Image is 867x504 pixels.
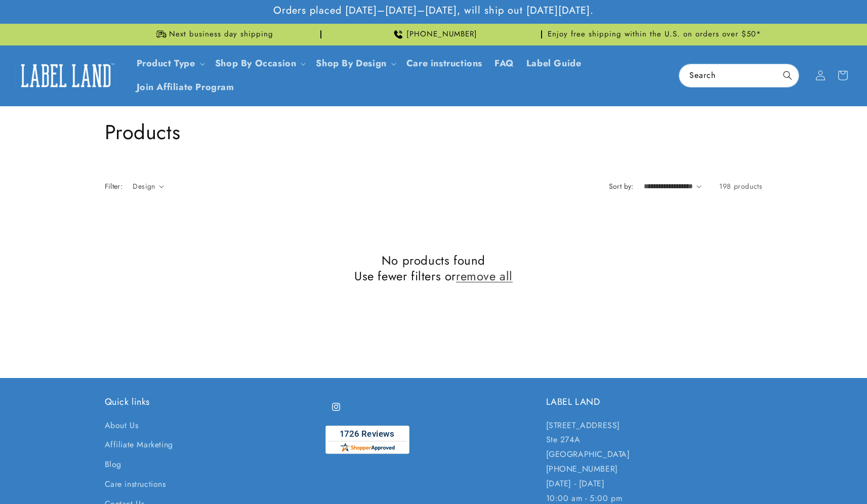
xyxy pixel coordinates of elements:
a: remove all [456,268,513,284]
span: FAQ [494,58,514,69]
span: Design [133,181,155,191]
button: Search [776,64,799,87]
h2: No products found Use fewer filters or [105,253,763,284]
a: Label Guide [520,52,588,75]
img: Label Land [15,60,116,91]
span: Orders placed [DATE]–[DATE]–[DATE], will ship out [DATE][DATE]. [273,4,594,17]
h1: Products [105,119,763,145]
span: Enjoy free shipping within the U.S. on orders over $50* [548,29,761,39]
h2: Quick links [105,396,321,408]
summary: Design (0 selected) [133,181,164,192]
a: Care instructions [105,475,166,494]
span: Next business day shipping [169,29,273,39]
a: Blog [105,455,121,475]
a: About Us [105,418,139,436]
div: Announcement [105,24,321,45]
span: 198 products [719,181,762,191]
a: Affiliate Marketing [105,435,173,455]
a: Product Type [137,57,195,70]
a: Join Affiliate Program [131,75,240,99]
a: Shop By Design [316,57,386,70]
span: Care instructions [406,58,482,69]
div: Announcement [325,24,542,45]
span: Label Guide [526,58,582,69]
h2: Filter: [105,181,123,192]
h2: LABEL LAND [546,396,763,408]
a: FAQ [488,52,520,75]
a: Care instructions [400,52,488,75]
span: [PHONE_NUMBER] [406,29,477,39]
summary: Shop By Design [310,52,400,75]
summary: Shop By Occasion [209,52,310,75]
span: Join Affiliate Program [137,81,234,93]
div: Announcement [546,24,763,45]
summary: Product Type [131,52,209,75]
a: Label Land [12,56,120,95]
label: Sort by: [609,181,634,191]
iframe: Gorgias Floating Chat [654,456,857,494]
span: Shop By Occasion [215,58,297,69]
